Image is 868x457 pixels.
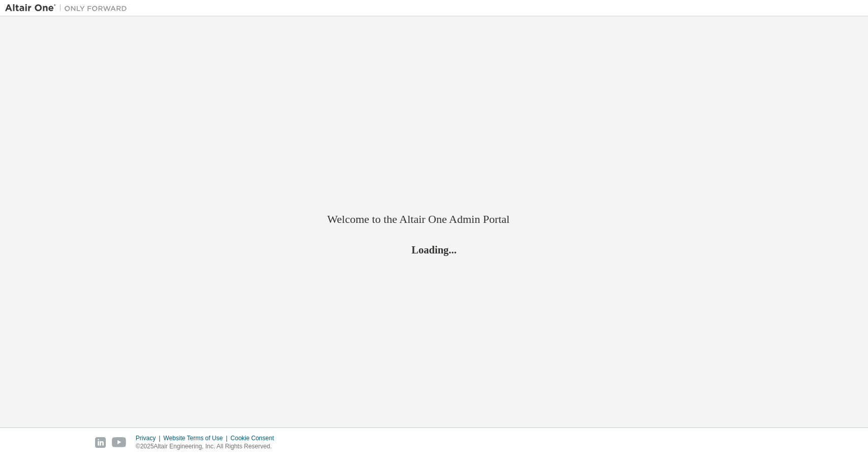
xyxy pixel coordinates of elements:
[136,434,163,442] div: Privacy
[112,437,127,448] img: youtube.svg
[5,3,132,13] img: Altair One
[136,442,280,451] p: © 2025 Altair Engineering, Inc. All Rights Reserved.
[163,434,230,442] div: Website Terms of Use
[327,212,541,226] h2: Welcome to the Altair One Admin Portal
[230,434,280,442] div: Cookie Consent
[327,243,541,256] h2: Loading...
[95,437,106,448] img: linkedin.svg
